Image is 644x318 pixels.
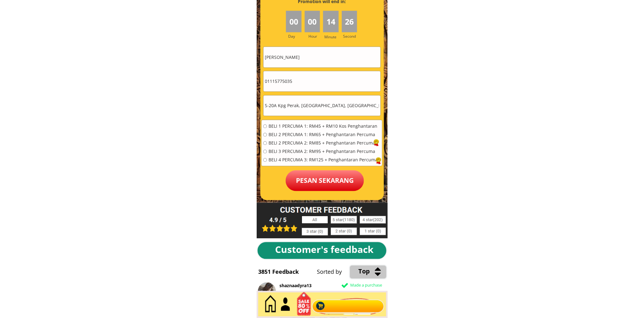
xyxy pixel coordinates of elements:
span: BELI 4 PERCUMA 3: RM125 + Penghantaran Percuma [269,158,378,162]
span: BELI 1 PERCUMA 1: RM45 + RM10 Kos Penghantaran [269,124,378,129]
h3: Minute [324,34,338,40]
h3: Day [288,33,304,39]
div: Sorted by [317,268,463,277]
span: BELI 2 PERCUMA 2: RM85 + Penghantaran Percuma [269,141,378,145]
div: 3851 Feedback [259,268,308,277]
h3: Hour [308,33,322,39]
div: shaznaadyra13 [279,282,426,289]
div: Made a purchase [351,282,417,289]
span: BELI 3 PERCUMA 2: RM95 + Penghantaran Percuma [269,150,378,154]
span: BELI 2 PERCUMA 1: RM65 + Penghantaran Percuma [269,133,378,137]
div: Customer's feedback [275,242,379,257]
input: Telefon [264,71,380,92]
input: Nama [264,47,380,67]
h3: Second [343,33,359,39]
div: Top [359,267,415,277]
p: Pesan sekarang [286,170,364,191]
input: Alamat [264,96,380,116]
